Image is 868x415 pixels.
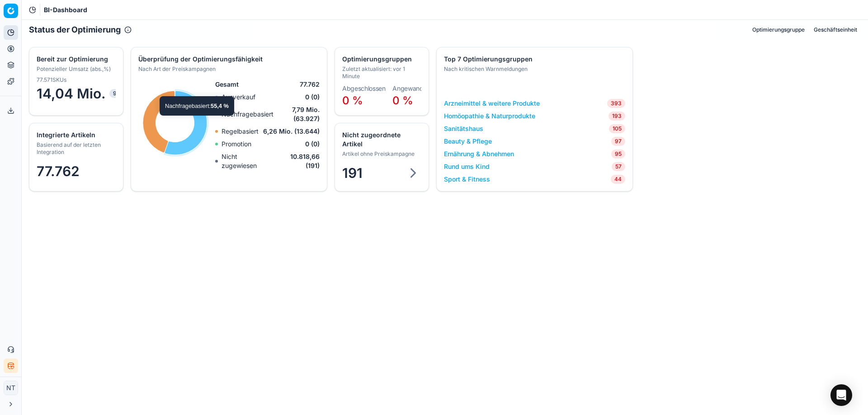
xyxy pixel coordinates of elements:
div: Zuletzt aktualisiert: vor 1 Minute [342,65,420,80]
div: Integrierte Artikeln [37,131,114,140]
div: Artikel ohne Preiskampagne [342,150,420,158]
span: 193 [609,112,625,121]
a: Arzneimittel & weitere Produkte [444,99,540,108]
a: Beauty & Pflege [444,137,492,146]
span: 0 (0) [305,140,320,149]
div: Top 7 Optimierungsgruppen [444,55,623,64]
a: Homöopathie & Naturprodukte [444,112,535,121]
a: Ernährung & Abnehmen [444,149,514,159]
span: 10.818,66 (191) [274,152,320,170]
dt: Angewandt [392,85,425,92]
h2: Status der Optimierung [29,23,121,36]
div: Nicht zugeordnete Artikel [342,131,420,149]
span: 0 % [342,94,363,107]
div: Basierend auf der letzten Integration [37,141,114,156]
span: 77.571 SKUs [37,76,66,84]
span: 95 [611,149,625,159]
span: Gesamt [215,80,239,89]
div: Nach kritischen Warnmeldungen [444,65,623,73]
span: 105 [609,124,625,133]
p: Nachfragebasiert [222,110,274,119]
p: Regelbasiert [222,127,259,136]
button: Optimierungsgruppe [749,24,808,35]
span: 0 % [392,94,413,107]
dt: Abgeschlossen [342,85,385,92]
p: Nicht zugewiesen [222,152,274,170]
span: 393 [607,99,625,108]
p: Promotion [222,140,251,149]
span: 77.762 [37,163,80,179]
p: Ausverkauf [222,93,255,102]
span: 0 (0) [305,93,320,102]
span: 97 [611,137,625,146]
button: Geschäftseinheit [810,24,861,35]
span: 44 [611,175,625,184]
div: Nach Art der Preiskampagnen [138,65,318,73]
div: Potenzieller Umsatz (abs.,%) [37,65,114,73]
div: Bereit zur Optimierung [37,55,114,64]
span: 14,04 Mio. [37,85,116,102]
span: 191 [342,165,363,181]
div: Open Intercom Messenger [830,384,852,406]
span: 77.762 [300,80,320,89]
span: BI-Dashboard [44,5,87,14]
div: Optimierungsgruppen [342,55,420,64]
a: Sanitätshaus [444,124,483,133]
span: 7,79 Mio. (63.927) [274,105,320,123]
nav: breadcrumb [44,5,87,14]
span: 99,9 % [109,89,136,98]
a: Sport & Fitness [444,175,490,184]
span: NT [4,381,18,395]
button: NT [4,381,18,395]
a: Rund ums Kind [444,162,490,171]
div: Überprüfung der Optimierungsfähigkeit [138,55,318,64]
span: 57 [612,162,625,171]
span: 6,26 Mio. (13.644) [263,127,320,136]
